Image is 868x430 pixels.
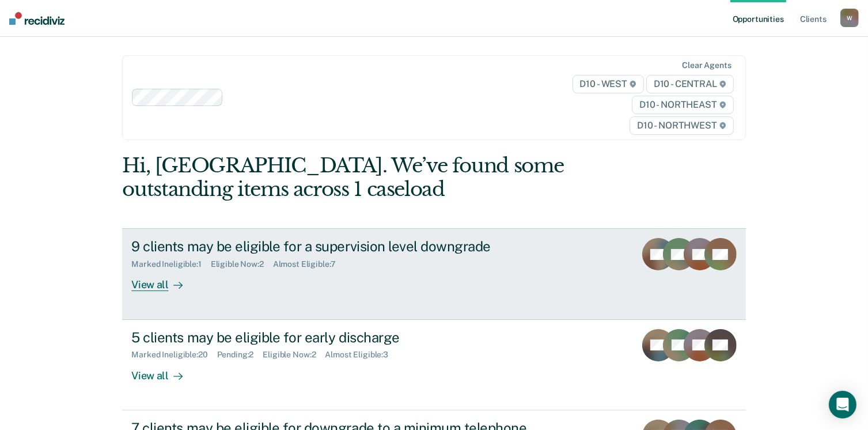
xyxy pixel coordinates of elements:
[273,259,345,269] div: Almost Eligible : 7
[122,320,745,410] a: 5 clients may be eligible for early dischargeMarked Ineligible:20Pending:2Eligible Now:2Almost El...
[211,259,273,269] div: Eligible Now : 2
[573,75,644,93] span: D10 - WEST
[829,391,856,418] div: Open Intercom Messenger
[840,9,859,27] button: W
[217,350,263,360] div: Pending : 2
[9,12,65,25] img: Recidiviz
[131,259,210,269] div: Marked Ineligible : 1
[122,228,745,319] a: 9 clients may be eligible for a supervision level downgradeMarked Ineligible:1Eligible Now:2Almos...
[646,75,734,93] span: D10 - CENTRAL
[131,269,196,292] div: View all
[131,238,536,255] div: 9 clients may be eligible for a supervision level downgrade
[325,350,397,360] div: Almost Eligible : 3
[131,329,536,346] div: 5 clients may be eligible for early discharge
[632,96,733,114] span: D10 - NORTHEAST
[263,350,325,360] div: Eligible Now : 2
[131,350,217,360] div: Marked Ineligible : 20
[131,360,196,382] div: View all
[682,61,731,70] div: Clear agents
[630,116,733,135] span: D10 - NORTHWEST
[122,154,621,201] div: Hi, [GEOGRAPHIC_DATA]. We’ve found some outstanding items across 1 caseload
